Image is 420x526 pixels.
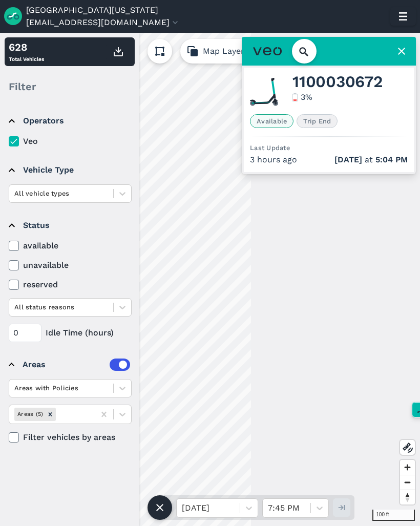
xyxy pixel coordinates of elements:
label: unavailable [9,259,132,271]
span: 1100030672 [292,76,383,88]
label: available [9,240,132,252]
label: Filter vehicles by areas [9,431,132,444]
summary: Areas [9,350,130,379]
img: Ride Report [4,7,26,25]
button: [EMAIL_ADDRESS][DOMAIN_NAME] [26,16,180,29]
span: 5:04 PM [375,155,408,164]
div: Filter [5,71,135,102]
div: 628 [9,39,44,55]
input: Search Location or Vehicles [292,39,333,64]
button: Zoom out [400,475,415,490]
button: Reset bearing to north [400,490,415,504]
div: 3 hours ago [250,154,408,166]
label: reserved [9,279,132,291]
div: 3 % [301,91,312,103]
span: Trip End [297,114,338,128]
div: Areas (5) [14,408,45,420]
summary: Operators [9,107,130,135]
span: Available [250,114,293,128]
div: Remove Areas (5) [45,408,56,420]
summary: Vehicle Type [9,156,130,184]
div: 100 ft [372,510,415,521]
div: Idle Time (hours) [9,324,132,342]
div: Total Vehicles [9,39,44,64]
a: [GEOGRAPHIC_DATA][US_STATE] [26,4,158,16]
label: Veo [9,135,132,148]
div: Areas [23,359,130,371]
img: Veo scooter [250,78,278,106]
span: at [334,154,408,166]
button: Map Layers (0) [180,39,284,64]
button: Zoom in [400,460,415,475]
span: [DATE] [334,155,362,164]
span: Last Update [250,144,290,152]
img: Veo [253,44,282,58]
summary: Status [9,211,130,240]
